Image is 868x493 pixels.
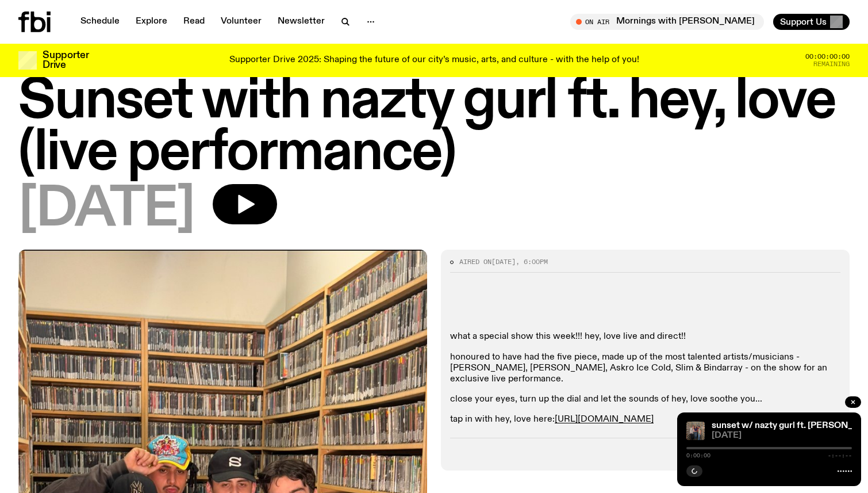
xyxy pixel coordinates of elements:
span: 00:00:00:00 [805,53,850,60]
p: close your eyes, turn up the dial and let the sounds of hey, love soothe you... [450,394,840,405]
a: Schedule [74,14,126,30]
p: tap in with hey, love here: [450,414,840,425]
h1: Sunset with nazty gurl ft. hey, love (live performance) [18,76,850,179]
span: [DATE] [712,431,852,440]
a: Read [176,14,212,30]
h3: Supporter Drive [43,51,89,70]
span: -:--:-- [828,453,852,458]
span: 0:00:00 [686,453,710,458]
p: honoured to have had the five piece, made up of the most talented artists/musicians - [PERSON_NAM... [450,352,840,385]
span: Remaining [813,61,850,67]
a: Explore [129,14,174,30]
button: On AirMornings with [PERSON_NAME] [570,14,764,30]
span: , 6:00pm [516,257,548,266]
span: [DATE] [18,184,194,236]
button: Support Us [773,14,850,30]
a: Newsletter [271,14,332,30]
span: [DATE] [491,257,516,266]
p: what a special show this week!!! hey, love live and direct!! [450,331,840,342]
span: Support Us [780,17,827,27]
a: Volunteer [214,14,268,30]
a: [URL][DOMAIN_NAME] [555,415,654,424]
p: Supporter Drive 2025: Shaping the future of our city’s music, arts, and culture - with the help o... [229,55,639,66]
span: Aired on [459,257,491,266]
